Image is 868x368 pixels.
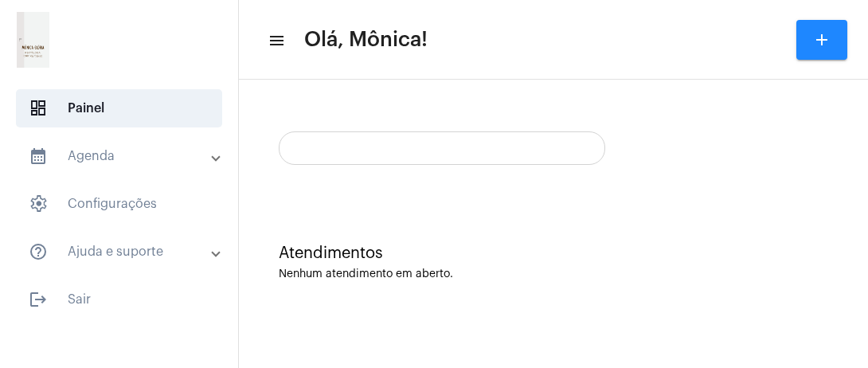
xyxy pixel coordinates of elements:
[29,147,48,166] mat-icon: sidenav icon
[29,242,213,261] mat-panel-title: Ajuda e suporte
[29,147,213,166] mat-panel-title: Agenda
[812,30,831,49] mat-icon: add
[268,31,283,50] mat-icon: sidenav icon
[29,194,48,213] span: sidenav icon
[10,137,238,175] mat-expansion-panel-header: sidenav iconAgenda
[304,27,428,53] span: Olá, Mônica!
[10,233,238,271] mat-expansion-panel-header: sidenav iconAjuda e suporte
[16,280,222,319] span: Sair
[279,268,828,280] div: Nenhum atendimento em aberto.
[29,242,48,261] mat-icon: sidenav icon
[13,8,53,72] img: 21e865a3-0c32-a0ee-b1ff-d681ccd3ac4b.png
[279,245,828,262] div: Atendimentos
[16,89,222,127] span: Painel
[29,99,48,118] span: sidenav icon
[29,290,48,309] mat-icon: sidenav icon
[16,185,222,223] span: Configurações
